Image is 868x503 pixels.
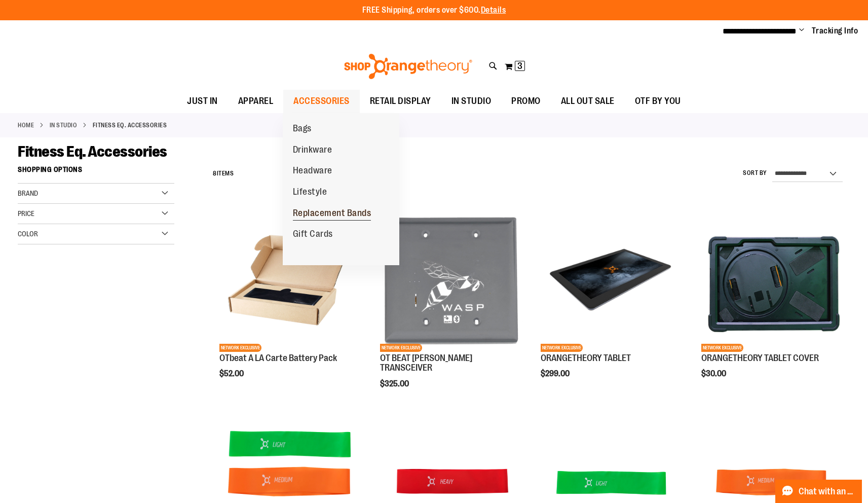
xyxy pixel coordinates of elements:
img: Product image for ORANGETHEORY TABLET [541,207,685,351]
span: APPAREL [238,90,274,113]
button: Chat with an Expert [775,480,862,503]
a: Tracking Info [812,25,858,37]
span: Gift Cards [293,229,333,241]
a: Product image for ORANGETHEORY TABLETNETWORK EXCLUSIVE [541,207,685,353]
p: FREE Shipping, orders over $600. [362,5,506,16]
a: Home [18,121,34,130]
span: NETWORK EXCLUSIVE [380,344,422,352]
span: $30.00 [701,369,728,378]
a: ORANGETHEORY TABLET COVER [701,353,819,363]
span: Bags [293,123,312,136]
div: product [214,202,368,404]
label: Sort By [743,169,767,177]
a: OTbeat A LA Carte Battery Pack [219,353,337,363]
span: $299.00 [541,369,571,378]
span: Headware [293,165,332,178]
img: Product image for ORANGETHEORY TABLET COVER [701,207,845,351]
div: product [536,202,690,404]
span: 8 [213,170,217,177]
span: ACCESSORIES [293,90,350,113]
img: Shop Orangetheory [343,54,474,79]
strong: Fitness Eq. Accessories [93,121,167,130]
span: ALL OUT SALE [561,90,615,113]
span: RETAIL DISPLAY [370,90,431,113]
span: Chat with an Expert [799,487,856,496]
span: PROMO [511,90,541,113]
a: OT BEAT [PERSON_NAME] TRANSCEIVER [380,353,472,373]
span: $325.00 [380,379,410,388]
span: Color [18,230,38,238]
a: IN STUDIO [50,121,78,130]
div: product [696,202,850,404]
img: Product image for OTbeat A LA Carte Battery Pack [219,207,363,351]
span: Lifestyle [293,187,327,199]
span: Replacement Bands [293,208,371,221]
a: Details [481,6,506,15]
button: Account menu [799,26,804,36]
span: 3 [517,61,522,71]
span: Fitness Eq. Accessories [18,143,167,160]
span: Brand [18,189,38,197]
h2: Items [213,166,234,182]
span: Drinkware [293,145,332,157]
span: NETWORK EXCLUSIVE [701,344,743,352]
span: JUST IN [187,90,218,113]
a: Product image for ORANGETHEORY TABLET COVERNETWORK EXCLUSIVE [701,207,845,353]
span: $52.00 [219,369,245,378]
span: OTF BY YOU [635,90,681,113]
span: NETWORK EXCLUSIVE [541,344,583,352]
strong: Shopping Options [18,161,174,184]
span: NETWORK EXCLUSIVE [219,344,261,352]
a: Product image for OT BEAT POE TRANSCEIVERNETWORK EXCLUSIVE [380,207,524,353]
span: Price [18,209,34,218]
a: Product image for OTbeat A LA Carte Battery PackNETWORK EXCLUSIVE [219,207,363,353]
a: ORANGETHEORY TABLET [541,353,631,363]
img: Product image for OT BEAT POE TRANSCEIVER [380,207,524,351]
span: IN STUDIO [451,90,492,113]
div: product [375,202,529,414]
